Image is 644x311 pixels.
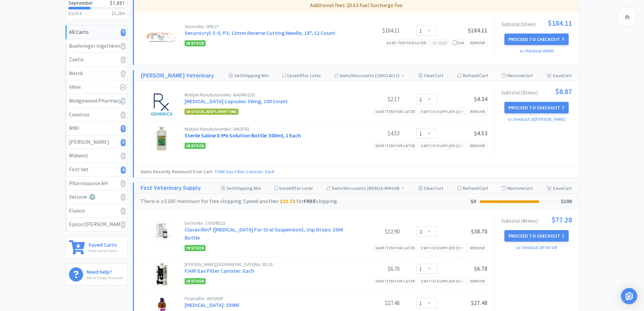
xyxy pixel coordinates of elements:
[502,70,533,81] div: Restore
[520,48,554,54] a: or checkout at MWI
[185,93,349,97] div: Multiple Manufacturers No: 66424002101
[87,274,123,281] p: We're happy to assist!
[508,116,566,122] a: or checkout at [PERSON_NAME]
[150,221,173,245] img: f91954f6322b4412aa9f2da9bfaa6851_623024.jpeg
[88,247,117,254] p: View saved carts
[185,24,349,29] div: Securos No: 008127
[69,110,124,119] div: Covetrus
[468,244,487,251] div: Remove
[332,185,346,191] span: Switch
[474,130,487,137] span: $4.53
[134,166,579,177] div: Items Recently Removed from Cart:
[137,1,576,10] p: Additional fees: $0.63 Fuel Surcharge Fee
[349,227,400,236] div: $12.90
[479,72,488,79] span: Cart
[121,125,126,132] i: 1
[419,70,444,81] div: Clear
[434,185,444,191] span: Cart
[185,245,206,251] span: In Stock
[349,95,400,103] div: $2.17
[141,197,471,206] div: There is a $100 minimum for free shipping. Spend another for shipping.
[121,56,126,64] i: 0
[349,299,400,307] div: $27.48
[69,83,124,91] div: Idexx
[289,185,294,191] span: All
[68,10,81,16] span: $3,014
[121,194,126,201] i: 0
[69,220,124,229] div: Epicur/[PERSON_NAME]
[69,124,124,133] div: MWI
[501,216,572,223] div: Subtotal ( 4 item s ):
[69,69,124,78] div: Merck
[150,93,173,116] img: ee9ca9f190c4425ca3f46628aa735708_201210.jpeg
[150,127,173,151] img: c40b6d99ca984152bc78f8974c902b9b_155873.jpeg
[226,185,234,191] span: Set
[297,72,302,79] span: All
[69,28,89,35] strong: All Carts
[468,277,487,285] div: Remove
[524,185,533,191] span: Cart
[66,25,127,39] a: All Carts7
[69,96,124,105] div: Wedgewood Pharmacy
[384,39,429,46] div: Save item for later
[69,193,124,201] div: Vetcove
[471,228,487,235] span: $38.70
[327,183,405,193] div: Accounts
[66,190,127,204] a: Vetcove0
[555,88,572,95] span: $8.87
[501,88,572,95] div: Subtotal ( 2 item s ):
[155,262,168,286] img: 0cc4cbead3684939863065ed4ab24ead_20590.png
[349,26,400,35] div: $184.11
[546,183,572,193] div: Save
[121,166,126,174] i: 4
[185,143,206,149] span: In Stock
[121,29,126,36] i: 7
[474,95,487,103] span: $4.34
[121,207,126,215] i: 0
[185,296,349,301] div: Piramal No: 0010250P
[349,129,400,137] div: $4.53
[69,151,124,160] div: Midwest
[468,142,487,149] div: Remove
[457,183,488,193] div: Refresh
[121,221,126,228] i: 0
[479,185,488,191] span: Cart
[453,40,464,46] div: Tax
[279,185,313,191] span: Save for Later
[421,108,464,115] div: Switch Supplier ( 3 )
[349,265,400,273] div: $6.78
[121,139,126,146] i: 2
[68,0,93,5] h2: September
[66,67,127,81] a: Merck0
[121,97,126,105] i: 0
[419,183,444,193] div: Clear
[304,198,316,204] strong: FREE
[334,70,405,81] div: Accounts
[546,70,572,81] div: Save
[504,34,569,45] button: Proceed to Checkout
[185,127,349,131] div: Multiple Manufacturers No: 18618782
[141,71,214,81] a: [PERSON_NAME] Veterinary
[185,278,206,284] span: In Stock
[66,39,127,53] a: Boehringer Ingelheim0
[563,185,572,191] span: Cart
[69,179,124,188] div: Pharmsource AH
[121,180,126,187] i: 0
[185,132,301,139] a: Sterile Saline 0.9% Solution Bottle: 500ml, 1 Each
[561,197,572,206] div: $100
[421,278,464,284] div: Switch Supplier ( 5 )
[65,237,128,259] a: Saved CartsView saved carts
[373,244,418,251] div: Save item for later
[66,177,127,191] a: Pharmsource AH0
[141,183,201,193] h1: First Veterinary Supply
[69,206,124,215] div: Elanco
[287,72,321,79] span: Save for Later
[185,109,238,115] span: In stock, add'l ship time
[66,218,127,231] a: Epicur/[PERSON_NAME]0
[524,72,533,79] span: Cart
[66,53,127,67] a: Zoetis0
[114,10,125,16] span: 3,284
[434,72,444,79] span: Cart
[430,39,449,46] div: GL: 6500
